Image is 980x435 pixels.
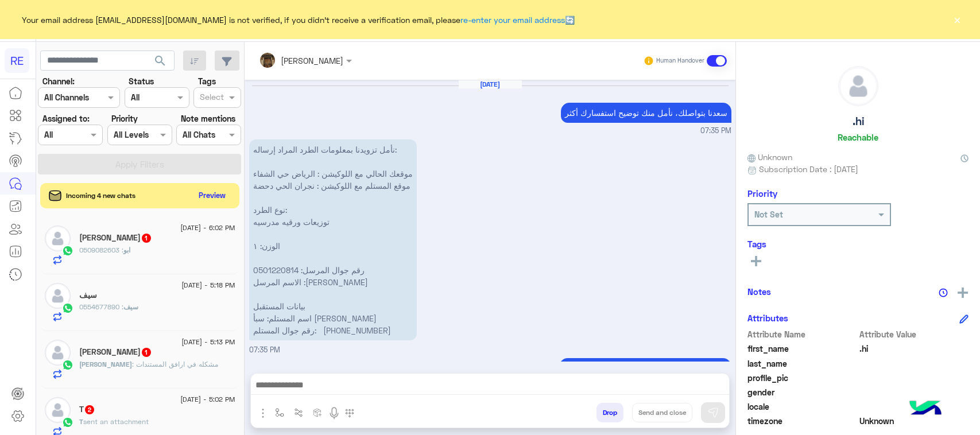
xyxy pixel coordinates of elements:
img: send attachment [256,406,270,420]
img: WhatsApp [62,245,73,257]
img: defaultAdmin.png [45,340,71,366]
span: null [859,401,969,413]
img: defaultAdmin.png [839,67,878,106]
span: null [859,386,969,398]
h6: Notes [747,286,771,297]
span: 2 [85,405,94,414]
a: re-enter your email address [460,15,565,25]
img: defaultAdmin.png [45,397,71,423]
span: Incoming 4 new chats [66,191,135,201]
button: Preview [194,187,231,204]
span: Unknown [747,151,792,163]
label: Note mentions [181,112,235,125]
button: Drop [596,403,623,422]
img: create order [313,408,322,417]
span: 1 [142,234,151,243]
img: send message [707,407,719,418]
span: Your email address [EMAIL_ADDRESS][DOMAIN_NAME] is not verified, if you didn't receive a verifica... [22,14,575,26]
div: Select [198,91,224,106]
span: [DATE] - 5:13 PM [181,337,235,347]
img: hulul-logo.png [905,389,946,429]
span: 0509082603 [79,246,123,254]
img: defaultAdmin.png [45,226,71,251]
h6: Priority [747,188,777,199]
span: [DATE] - 5:02 PM [180,394,235,405]
span: ابو [123,246,130,254]
p: 16/9/2025, 7:35 PM [249,139,417,340]
span: locale [747,401,857,413]
button: Trigger scenario [289,403,308,422]
h6: Attributes [747,313,788,323]
span: [DATE] - 6:02 PM [180,223,235,233]
img: WhatsApp [62,417,73,428]
span: .hi [859,343,969,355]
span: first_name [747,343,857,355]
h5: .hi [853,115,864,128]
span: gender [747,386,857,398]
span: profile_pic [747,372,857,384]
h5: عبدالله الدوسري [79,347,152,357]
span: سيف [123,302,138,311]
span: 07:35 PM [249,345,280,354]
span: timezone [747,415,857,427]
button: create order [308,403,327,422]
img: WhatsApp [62,359,73,371]
span: 1 [142,348,151,357]
span: Attribute Name [747,328,857,340]
label: Priority [111,112,138,125]
p: 16/9/2025, 7:35 PM [559,358,731,390]
span: search [153,54,167,68]
button: Apply Filters [38,154,241,174]
label: Tags [198,75,216,87]
label: Status [129,75,154,87]
img: defaultAdmin.png [45,283,71,309]
span: Attribute Value [859,328,969,340]
button: search [146,51,175,75]
img: make a call [345,409,354,418]
img: Trigger scenario [294,408,303,417]
h6: Tags [747,239,969,249]
img: select flow [275,408,284,417]
span: Subscription Date : [DATE] [759,163,858,175]
img: add [958,288,968,298]
span: [PERSON_NAME] [79,360,132,368]
img: send voice note [327,406,341,420]
h6: [DATE] [459,80,522,88]
span: 0554677890 [79,302,123,311]
span: 07:35 PM [700,126,731,137]
span: [DATE] - 5:18 PM [181,280,235,290]
img: notes [939,288,948,297]
h5: سيف [79,290,97,300]
span: مشكله في ارافق المستندات [132,360,218,368]
span: T [79,417,83,426]
span: sent an attachment [83,417,149,426]
label: Assigned to: [42,112,90,125]
h5: T [79,405,95,414]
button: × [951,14,963,25]
span: Unknown [859,415,969,427]
p: 16/9/2025, 7:35 PM [561,103,731,123]
h5: ابو محمد [79,233,152,243]
h6: Reachable [838,132,878,142]
button: select flow [270,403,289,422]
button: Send and close [632,403,692,422]
span: last_name [747,358,857,370]
small: Human Handover [656,56,704,65]
img: WhatsApp [62,302,73,314]
div: RE [5,48,29,73]
label: Channel: [42,75,75,87]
